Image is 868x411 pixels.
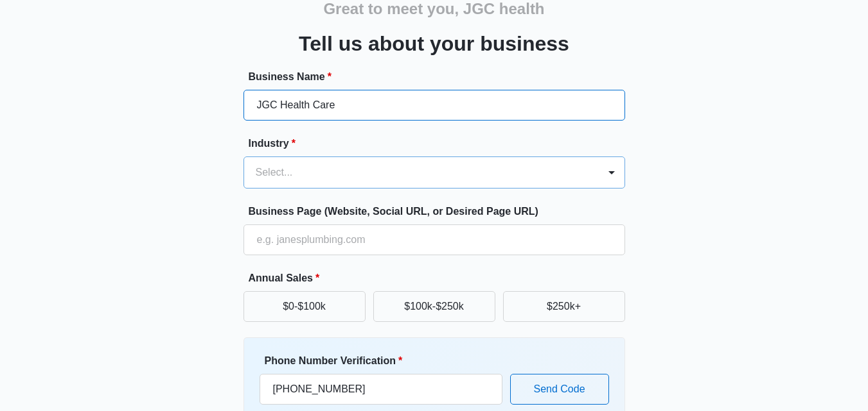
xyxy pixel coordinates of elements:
[249,136,630,151] label: Industry
[510,374,609,405] button: Send Code
[244,224,625,255] input: e.g. janesplumbing.com
[244,291,366,322] button: $0-$100k
[265,353,508,369] label: Phone Number Verification
[373,291,495,322] button: $100k-$250k
[249,204,630,219] label: Business Page (Website, Social URL, or Desired Page URL)
[503,291,625,322] button: $250k+
[249,69,630,85] label: Business Name
[299,28,569,59] h3: Tell us about your business
[260,374,502,405] input: Ex. +1-555-555-5555
[244,90,625,121] input: e.g. Jane's Plumbing
[249,271,630,286] label: Annual Sales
